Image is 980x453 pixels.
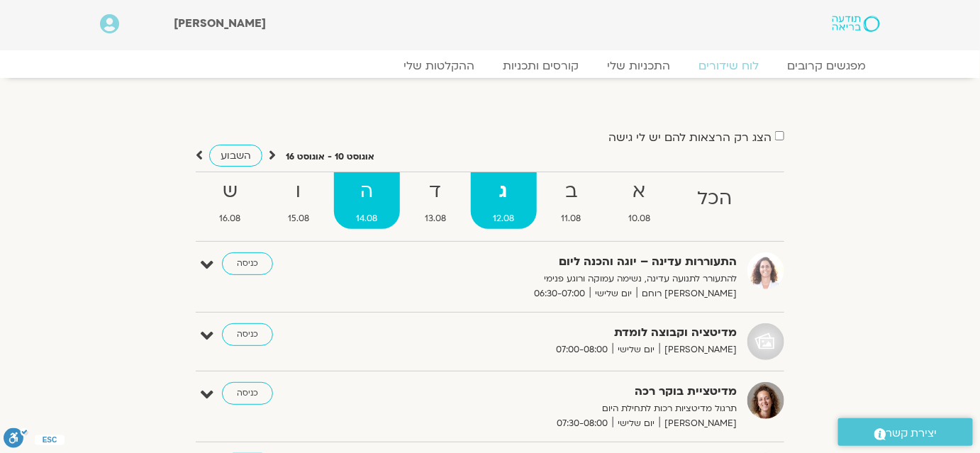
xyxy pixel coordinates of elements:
a: ד13.08 [403,172,469,229]
strong: ה [334,176,400,208]
nav: Menu [100,59,880,73]
a: א10.08 [606,172,673,229]
span: [PERSON_NAME] רוחם [637,286,737,301]
span: 12.08 [471,211,537,226]
strong: הכל [676,183,755,215]
a: יצירת קשר [838,418,973,446]
span: 16.08 [197,211,263,226]
a: לוח שידורים [684,59,773,73]
strong: מדיטציית בוקר רכה [389,382,737,401]
strong: מדיטציה וקבוצה לומדת [389,323,737,342]
span: 11.08 [540,211,604,226]
strong: ב [540,176,604,208]
span: השבוע [221,149,251,162]
a: ש16.08 [197,172,263,229]
strong: א [606,176,673,208]
a: השבוע [209,145,262,167]
a: ב11.08 [540,172,604,229]
a: כניסה [222,252,273,275]
span: 07:00-08:00 [551,342,613,357]
span: [PERSON_NAME] [174,16,267,31]
a: התכניות שלי [593,59,684,73]
span: 10.08 [606,211,673,226]
p: אוגוסט 10 - אוגוסט 16 [286,150,374,164]
a: ו15.08 [266,172,332,229]
a: קורסים ותכניות [489,59,593,73]
a: הכל [676,172,755,229]
a: ההקלטות שלי [389,59,489,73]
span: 14.08 [334,211,400,226]
a: מפגשים קרובים [773,59,880,73]
span: [PERSON_NAME] [659,416,737,431]
strong: ג [471,176,537,208]
strong: ו [266,176,332,208]
span: 15.08 [266,211,332,226]
strong: ד [403,176,469,208]
a: כניסה [222,323,273,346]
a: כניסה [222,382,273,405]
label: הצג רק הרצאות להם יש לי גישה [608,131,772,144]
strong: התעוררות עדינה – יוגה והכנה ליום [389,252,737,272]
span: יצירת קשר [886,424,937,443]
a: ג12.08 [471,172,537,229]
span: [PERSON_NAME] [659,342,737,357]
span: יום שלישי [613,416,659,431]
span: יום שלישי [613,342,659,357]
span: 06:30-07:00 [529,286,590,301]
a: ה14.08 [334,172,400,229]
span: 07:30-08:00 [552,416,613,431]
p: תרגול מדיטציות רכות לתחילת היום [389,401,737,416]
span: 13.08 [403,211,469,226]
span: יום שלישי [590,286,637,301]
p: להתעורר לתנועה עדינה, נשימה עמוקה ורוגע פנימי [389,272,737,286]
strong: ש [197,176,263,208]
